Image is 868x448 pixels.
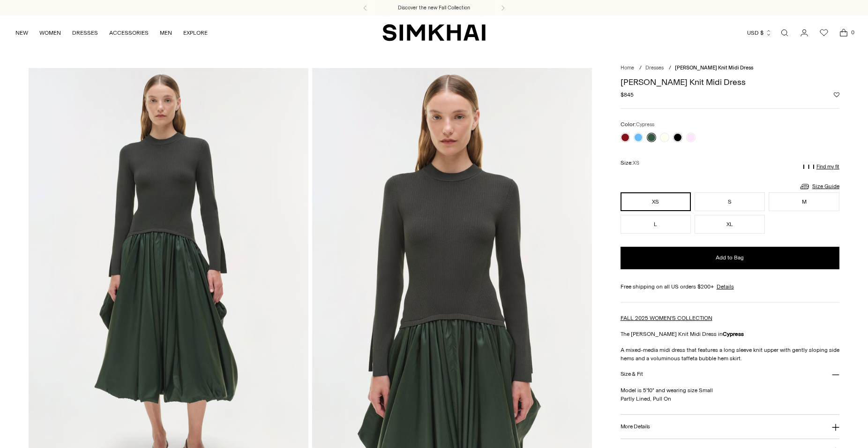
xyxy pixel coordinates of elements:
[382,23,486,42] a: SIMKHAI
[834,23,853,42] a: Open cart modal
[775,23,794,42] a: Open search modal
[621,363,839,387] button: Size & Fit
[15,23,28,43] a: NEW
[621,330,839,338] p: The [PERSON_NAME] Knit Midi Dress in
[747,23,772,43] button: USD $
[621,215,691,234] button: L
[799,181,839,192] a: Size Guide
[717,282,734,291] a: Details
[716,254,744,262] span: Add to Bag
[621,346,839,363] p: A mixed-media midi dress that features a long sleeve knit upper with gently sloping side hems and...
[621,424,650,430] h3: More Details
[815,23,833,42] a: Wishlist
[621,415,839,439] button: More Details
[621,192,691,211] button: XS
[621,315,712,321] a: FALL 2025 WOMEN'S COLLECTION
[848,28,857,37] span: 0
[633,160,639,166] span: XS
[621,371,643,377] h3: Size & Fit
[621,247,839,269] button: Add to Bag
[636,121,654,128] span: Cypress
[769,192,839,211] button: M
[639,64,642,72] div: /
[669,64,671,72] div: /
[621,91,634,99] span: $845
[675,65,753,71] span: [PERSON_NAME] Knit Midi Dress
[183,23,208,43] a: EXPLORE
[398,4,470,12] a: Discover the new Fall Collection
[621,386,839,403] p: Model is 5'10" and wearing size Small Partly Lined, Pull On
[160,23,172,43] a: MEN
[645,65,664,71] a: Dresses
[109,23,149,43] a: ACCESSORIES
[621,64,839,72] nav: breadcrumbs
[621,120,654,129] label: Color:
[695,192,765,211] button: S
[621,65,634,71] a: Home
[621,282,839,291] div: Free shipping on all US orders $200+
[834,92,839,98] button: Add to Wishlist
[72,23,98,43] a: DRESSES
[723,331,744,337] strong: Cypress
[695,215,765,234] button: XL
[621,159,639,167] label: Size:
[795,23,814,42] a: Go to the account page
[621,78,839,86] h1: [PERSON_NAME] Knit Midi Dress
[39,23,61,43] a: WOMEN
